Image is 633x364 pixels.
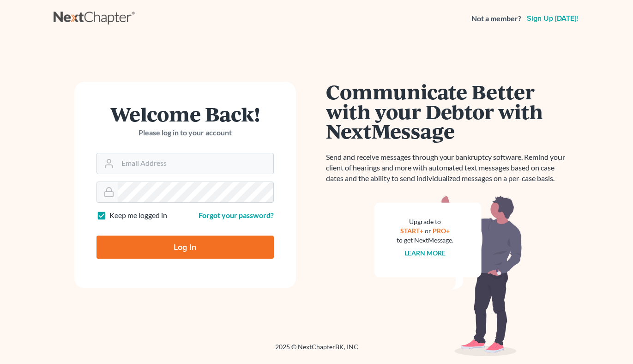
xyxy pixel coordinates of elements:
[400,227,423,235] a: START+
[326,152,571,184] p: Send and receive messages through your bankruptcy software. Remind your client of hearings and mo...
[471,13,521,24] strong: Not a member?
[326,82,571,141] h1: Communicate Better with your Debtor with NextMessage
[118,153,273,174] input: Email Address
[96,104,274,124] h1: Welcome Back!
[374,195,522,357] img: nextmessage_bg-59042aed3d76b12b5cd301f8e5b87938c9018125f34e5fa2b7a6b67550977c72.svg
[96,236,274,259] input: Log In
[397,217,454,226] div: Upgrade to
[199,211,274,219] a: Forgot your password?
[425,227,431,235] span: or
[54,342,580,359] div: 2025 © NextChapterBK, INC
[397,236,454,245] div: to get NextMessage.
[525,15,580,22] a: Sign up [DATE]!
[109,210,167,221] label: Keep me logged in
[433,227,450,235] a: PRO+
[96,127,274,138] p: Please log in to your account
[404,249,446,257] a: Learn more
